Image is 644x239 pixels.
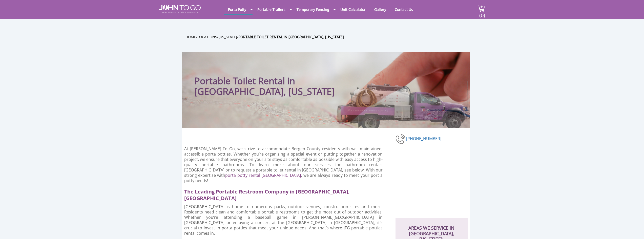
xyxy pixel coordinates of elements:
[293,5,333,14] a: Temporary Fencing
[370,5,390,14] a: Gallery
[331,81,468,128] img: Truck
[185,34,196,39] a: Home
[238,34,344,39] a: Portable toilet rental in [GEOGRAPHIC_DATA], [US_STATE]
[197,34,217,39] a: Locations
[184,204,383,236] p: [GEOGRAPHIC_DATA] is home to numerous parks, outdoor venues, construction sites and more. Residen...
[184,186,387,202] h2: The Leading Portable Restroom Company in [GEOGRAPHIC_DATA], [GEOGRAPHIC_DATA]
[254,5,289,14] a: Portable Trailers
[218,34,237,39] a: [US_STATE]
[396,134,406,145] img: Portable toilet rental in Bergen County, New Jersey - Porta Potty
[184,146,383,183] p: At [PERSON_NAME] To Go, we strive to accommodate Bergen County residents with well-maintained, ac...
[185,34,474,40] ul: / / /
[391,5,417,14] a: Contact Us
[477,5,485,12] img: cart a
[406,136,441,141] a: [PHONE_NUMBER]
[479,8,485,19] span: (0)
[159,5,201,13] img: JOHN to go
[337,5,369,14] a: Unit Calculator
[224,5,250,14] a: Porta Potty
[225,172,301,178] a: porta potty rental [GEOGRAPHIC_DATA]
[194,62,358,97] h1: Portable Toilet Rental in [GEOGRAPHIC_DATA], [US_STATE]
